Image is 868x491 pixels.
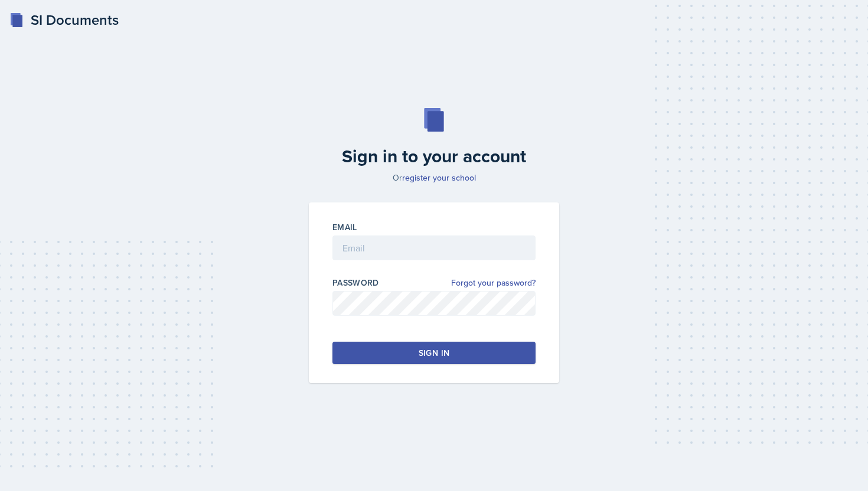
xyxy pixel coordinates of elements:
a: register your school [402,172,476,184]
label: Password [332,277,379,289]
h2: Sign in to your account [302,146,566,167]
input: Email [332,235,536,260]
label: Email [332,221,357,233]
button: Sign in [332,342,536,364]
div: Sign in [419,347,449,359]
p: Or [302,172,566,184]
a: Forgot your password? [451,277,536,289]
a: SI Documents [9,9,119,31]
